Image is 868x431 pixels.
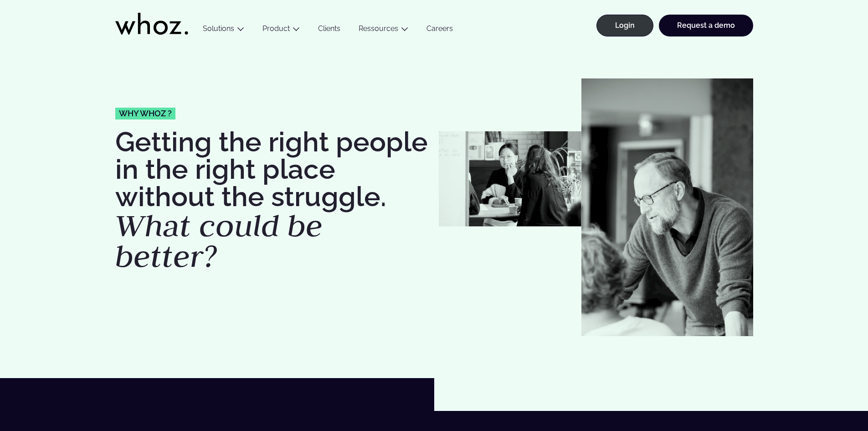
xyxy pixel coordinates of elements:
img: Whozzies-working [439,131,581,227]
a: Careers [417,24,462,36]
a: Product [262,24,290,33]
button: Product [253,24,309,36]
img: Jean-Philippe Couturier whozzy [581,78,753,336]
button: Ressources [349,24,417,36]
a: Login [596,15,653,36]
em: What could be better? [115,205,323,276]
h1: Getting the right people in the right place without the struggle. [115,128,430,272]
button: Solutions [194,24,253,36]
a: Ressources [359,24,398,33]
span: Why whoz ? [119,109,172,118]
a: Clients [309,24,349,36]
a: Request a demo [659,15,753,36]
